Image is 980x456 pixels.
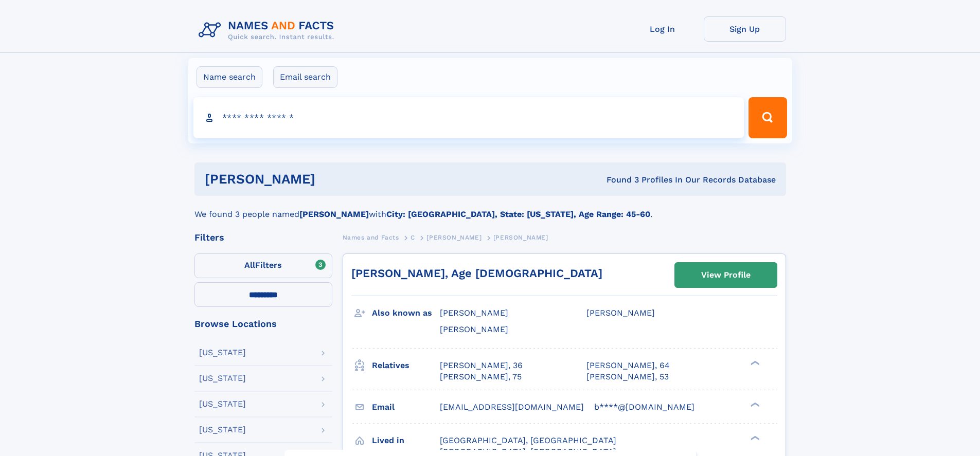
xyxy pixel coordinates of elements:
button: Search Button [749,97,787,138]
span: All [244,260,255,270]
span: [EMAIL_ADDRESS][DOMAIN_NAME] [440,402,584,412]
label: Name search [197,66,262,88]
div: [US_STATE] [199,374,246,382]
span: [GEOGRAPHIC_DATA], [GEOGRAPHIC_DATA] [440,435,616,445]
h3: Also known as [372,304,440,322]
h3: Lived in [372,432,440,449]
a: [PERSON_NAME] [426,231,482,244]
div: [US_STATE] [199,426,246,434]
b: City: [GEOGRAPHIC_DATA], State: [US_STATE], Age Range: 45-60 [386,209,650,219]
div: [US_STATE] [199,349,246,357]
span: [PERSON_NAME] [440,308,508,318]
span: [PERSON_NAME] [426,234,482,241]
div: ❯ [748,434,760,441]
div: [US_STATE] [199,400,246,408]
div: ❯ [748,401,760,408]
a: View Profile [675,263,777,287]
label: Filters [194,253,332,278]
div: View Profile [701,263,751,287]
span: [PERSON_NAME] [586,308,655,318]
div: Found 3 Profiles In Our Records Database [461,174,776,186]
div: Browse Locations [194,319,332,329]
input: search input [193,97,744,138]
img: Logo Names and Facts [194,16,343,44]
div: Filters [194,233,332,242]
div: ❯ [748,359,760,366]
h3: Relatives [372,357,440,374]
a: Log In [621,16,704,42]
a: [PERSON_NAME], 64 [586,360,670,371]
a: [PERSON_NAME], 36 [440,360,523,371]
a: Names and Facts [343,231,399,244]
b: [PERSON_NAME] [299,209,369,219]
a: Sign Up [704,16,786,42]
label: Email search [273,66,337,88]
a: [PERSON_NAME], 53 [586,371,669,382]
span: C [411,234,415,241]
a: [PERSON_NAME], Age [DEMOGRAPHIC_DATA] [351,267,602,280]
h3: Email [372,398,440,416]
div: We found 3 people named with . [194,196,786,221]
span: [PERSON_NAME] [493,234,548,241]
h1: [PERSON_NAME] [205,173,461,186]
a: C [411,231,415,244]
span: [PERSON_NAME] [440,324,508,334]
a: [PERSON_NAME], 75 [440,371,522,382]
